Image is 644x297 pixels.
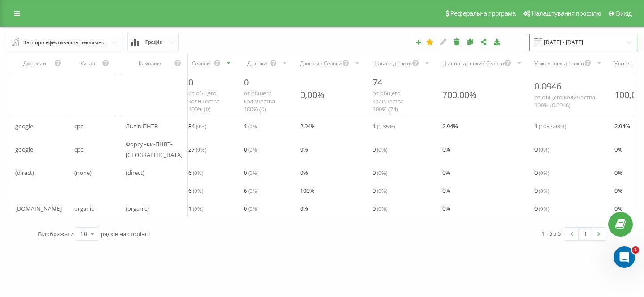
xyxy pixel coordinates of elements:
[377,146,387,153] span: ( 0 %)
[126,121,158,132] span: Львів-ПНТВ
[442,121,458,132] span: 2.94 %
[126,59,174,67] div: Кампанія
[442,89,477,101] div: 700,00%
[193,169,203,176] span: ( 0 %)
[244,167,258,178] span: 0
[300,144,308,155] span: 0 %
[534,203,549,214] span: 0
[539,205,549,212] span: ( 0 %)
[614,144,623,155] span: 0 %
[534,93,595,109] span: от общего количества 100% ( 0.0946 )
[80,229,87,238] div: 10
[193,205,203,212] span: ( 0 %)
[300,121,316,132] span: 2.94 %
[244,121,258,132] span: 1
[373,144,387,155] span: 0
[101,230,150,238] span: рядків на сторінці
[248,123,258,130] span: ( 0 %)
[415,39,422,45] i: Створити звіт
[534,80,561,92] span: 0.0946
[534,167,549,178] span: 0
[15,144,33,155] span: google
[244,203,258,214] span: 0
[373,203,387,214] span: 0
[188,185,203,196] span: 6
[188,144,206,155] span: 27
[377,205,387,212] span: ( 0 %)
[614,246,635,268] iframe: Intercom live chat
[614,121,630,132] span: 2.94 %
[244,59,270,67] div: Дзвінки
[188,203,203,214] span: 1
[145,39,162,45] span: Графік
[373,89,404,113] span: от общего количества 100% ( 74 )
[534,185,549,196] span: 0
[442,203,450,214] span: 0 %
[539,123,566,130] span: ( 1057.08 %)
[534,59,584,67] div: Унікальних дзвінків
[38,230,74,238] span: Відображати
[244,185,258,196] span: 6
[442,59,504,67] div: Цільові дзвінки / Сеанси
[74,121,83,132] span: cpc
[440,38,447,45] i: Редагувати звіт
[74,144,83,155] span: cpc
[450,10,516,17] span: Реферальна програма
[377,169,387,176] span: ( 0 %)
[442,185,450,196] span: 0 %
[15,203,62,214] span: [DOMAIN_NAME]
[126,203,149,214] span: (organic)
[244,89,275,113] span: от общего количества 100% ( 0 )
[126,167,144,178] span: (direct)
[188,59,213,67] div: Сеанси
[373,76,382,88] span: 74
[196,123,206,130] span: ( 0 %)
[244,144,258,155] span: 0
[248,146,258,153] span: ( 0 %)
[248,169,258,176] span: ( 0 %)
[196,146,206,153] span: ( 0 %)
[616,10,632,17] span: Вихід
[426,38,434,45] i: Цей звіт буде завантажено першим при відкритті Аналітики. Ви можете призначити будь-який інший ва...
[74,59,102,67] div: Канал
[442,167,450,178] span: 0 %
[300,59,342,67] div: Дзвінки / Сеанси
[534,144,549,155] span: 0
[300,203,308,214] span: 0 %
[539,169,549,176] span: ( 0 %)
[300,167,308,178] span: 0 %
[248,205,258,212] span: ( 0 %)
[10,54,634,217] div: scrollable content
[539,146,549,153] span: ( 0 %)
[614,203,623,214] span: 0 %
[23,38,107,47] div: Звіт про ефективність рекламних кампаній
[188,121,206,132] span: 34
[480,38,487,45] i: Поділитися налаштуваннями звіту
[373,167,387,178] span: 0
[248,187,258,194] span: ( 0 %)
[373,185,387,196] span: 0
[466,38,474,45] i: Копіювати звіт
[534,121,566,132] span: 1
[377,187,387,194] span: ( 0 %)
[542,229,561,238] div: 1 - 5 з 5
[614,185,623,196] span: 0 %
[74,203,94,214] span: organic
[632,246,639,254] span: 1
[377,123,395,130] span: ( 1.35 %)
[74,167,92,178] span: (none)
[300,185,314,196] span: 100 %
[15,59,54,67] div: Джерело
[442,144,450,155] span: 0 %
[188,89,220,113] span: от общего количества 100% ( 0 )
[193,187,203,194] span: ( 0 %)
[453,38,461,45] i: Видалити звіт
[15,167,34,178] span: (direct)
[373,121,395,132] span: 1
[539,187,549,194] span: ( 0 %)
[127,34,179,51] button: Графік
[126,139,182,160] span: Форсунки-ПНВТ-[GEOGRAPHIC_DATA]
[373,59,412,67] div: Цільові дзвінки
[188,167,203,178] span: 6
[531,10,601,17] span: Налаштування профілю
